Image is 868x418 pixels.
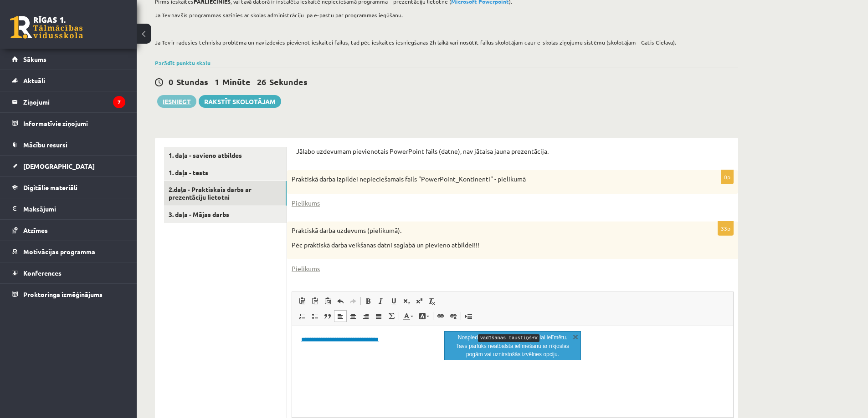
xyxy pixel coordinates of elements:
a: Rīgas 1. Tālmācības vidusskola [10,16,83,39]
a: Proktoringa izmēģinājums [12,284,125,305]
span: Aktuāli [23,76,45,85]
a: Treknraksts (vadīšanas taustiņš+B) [362,295,375,307]
a: Pasvītrojums (vadīšanas taustiņš+U) [387,295,400,307]
span: Sākums [23,55,46,63]
i: 7 [113,96,125,108]
span: 1 [215,76,219,87]
a: Ievietot/noņemt numurētu sarakstu [296,310,308,322]
span: Sekundes [269,76,308,87]
a: Parādīt punktu skalu [155,59,211,66]
span: Digitālie materiāli [23,183,77,191]
iframe: Bagātinātā teksta redaktors, wiswyg-editor-user-answer-47024811795620 [292,326,733,417]
a: Motivācijas programma [12,241,125,262]
a: Fona krāsa [416,310,432,322]
a: Rakstīt skolotājam [199,95,281,108]
a: Informatīvie ziņojumi [12,113,125,134]
legend: Maksājumi [23,198,125,219]
p: Praktiskā darba uzdevums (pielikumā). [292,226,688,235]
a: Centrēti [347,310,360,322]
span: 26 [257,76,266,87]
a: Atsaistīt [447,310,460,322]
a: Aktuāli [12,70,125,91]
button: Iesniegt [157,95,196,108]
a: 3. daļa - Mājas darbs [164,206,287,223]
p: Ja Tev ir radusies tehniska problēma un nav izdevies pievienot ieskaitei failus, tad pēc ieskaite... [155,38,734,46]
a: Izlīdzināt pa labi [360,310,372,322]
a: Bloka citāts [321,310,334,322]
legend: Ziņojumi [23,91,125,112]
span: Stundas [176,76,208,87]
span: Minūte [222,76,251,87]
a: 1. daļa - savieno atbildes [164,147,287,164]
span: Konferences [23,269,62,277]
a: Pielikums [292,264,320,273]
a: Sākums [12,49,125,70]
a: Ziņojumi7 [12,91,125,112]
span: Motivācijas programma [23,247,95,256]
span: 0 [169,76,173,87]
p: Nospied lai ielīmētu. Tavs pārlūks neatbalsta ielīmēšanu ar rīkjoslas pogām vai uznirstošās izvēl... [455,333,570,358]
a: Aizvērt [571,332,580,341]
p: Jālabo uzdevumam pievienotais PowerPoint fails (datne), nav jātaisa jauna prezentācija. [296,147,729,156]
a: Ievietot lapas pārtraukumu drukai [462,310,475,322]
a: Atcelt (vadīšanas taustiņš+Z) [334,295,347,307]
a: Izlīdzināt pa kreisi [334,310,347,322]
a: Slīpraksts (vadīšanas taustiņš+I) [375,295,387,307]
span: Atzīmes [23,226,48,234]
a: Ievietot kā vienkāršu tekstu (vadīšanas taustiņš+pārslēgšanas taustiņš+V) [308,295,321,307]
a: Ielīmēt (vadīšanas taustiņš+V) [296,295,308,307]
a: Konferences [12,262,125,283]
p: 0p [721,170,734,184]
legend: Informatīvie ziņojumi [23,113,125,134]
a: Teksta krāsa [400,310,416,322]
a: Math [385,310,398,322]
a: Ievietot/noņemt sarakstu ar aizzīmēm [308,310,321,322]
a: Atzīmes [12,220,125,241]
p: 33p [718,221,734,236]
a: 1. daļa - tests [164,164,287,181]
a: Maksājumi [12,198,125,219]
a: Apakšraksts [400,295,413,307]
a: Mācību resursi [12,134,125,155]
a: Pielikums [292,198,320,208]
a: 2.daļa - Praktiskais darbs ar prezentāciju lietotni [164,181,287,206]
p: Pēc praktiskā darba veikšanas datni saglabā un pievieno atbildei!!! [292,241,688,250]
a: Saite (vadīšanas taustiņš+K) [434,310,447,322]
a: Digitālie materiāli [12,177,125,198]
span: [DEMOGRAPHIC_DATA] [23,162,95,170]
p: Praktiskā darba izpildei nepieciešamais fails "PowerPoint_Kontinenti" - pielikumā [292,175,688,184]
a: Augšraksts [413,295,426,307]
a: Noņemt stilus [426,295,438,307]
span: Mācību resursi [23,141,67,149]
span: Proktoringa izmēģinājums [23,290,103,298]
a: Ievietot no Worda [321,295,334,307]
p: Ja Tev nav šīs programmas sazinies ar skolas administrāciju pa e-pastu par programmas iegūšanu. [155,11,734,19]
a: [DEMOGRAPHIC_DATA] [12,156,125,176]
a: Atkārtot (vadīšanas taustiņš+Y) [347,295,360,307]
a: Izlīdzināt malas [372,310,385,322]
div: info [444,331,581,360]
kbd: vadīšanas taustiņš+V [478,334,540,342]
